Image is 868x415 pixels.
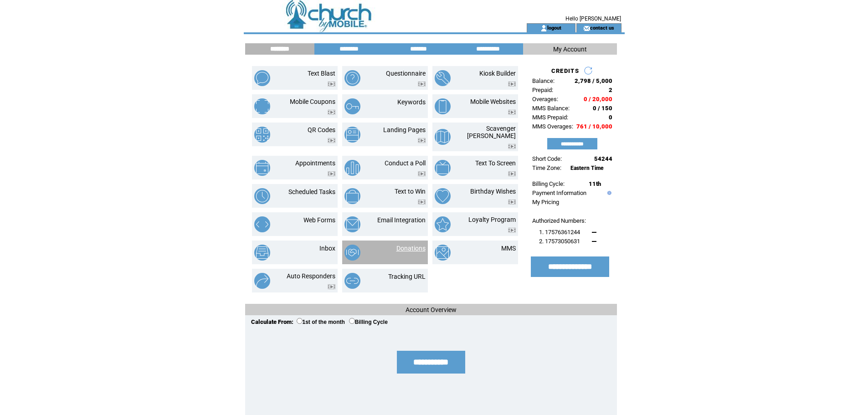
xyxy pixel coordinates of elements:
img: video.png [508,171,516,176]
img: mobile-coupons.png [254,98,270,114]
img: scavenger-hunt.png [435,129,451,145]
img: video.png [328,138,335,143]
img: email-integration.png [344,216,360,232]
img: keywords.png [344,98,360,114]
img: mms.png [435,245,451,261]
a: Appointments [295,159,335,167]
span: My Account [553,46,587,53]
img: video.png [328,284,335,289]
span: 761 / 10,000 [576,123,612,130]
span: MMS Overages: [532,123,573,130]
img: video.png [328,82,335,87]
a: logout [547,25,561,31]
img: loyalty-program.png [435,216,451,232]
a: Text to Win [395,188,426,195]
img: account_icon.gif [540,25,547,32]
a: Conduct a Poll [385,159,426,167]
span: Hello [PERSON_NAME] [565,15,621,22]
span: Balance: [532,77,555,84]
img: landing-pages.png [344,127,360,143]
a: Donations [396,245,426,252]
a: Email Integration [377,216,426,224]
span: 11th [589,180,601,187]
img: mobile-websites.png [435,98,451,114]
a: Inbox [319,245,335,252]
img: tracking-url.png [344,273,360,289]
a: Web Forms [303,216,335,224]
img: conduct-a-poll.png [344,160,360,176]
span: Account Overview [406,306,457,313]
span: Overages: [532,96,558,102]
span: Time Zone: [532,164,561,171]
img: text-to-screen.png [435,160,451,176]
img: auto-responders.png [254,273,270,289]
img: video.png [508,228,516,233]
a: Payment Information [532,190,586,196]
span: Calculate From: [251,318,293,325]
img: text-blast.png [254,70,270,86]
span: 0 / 150 [593,105,612,112]
img: video.png [328,110,335,115]
span: Prepaid: [532,87,553,93]
a: Keywords [397,98,426,106]
input: Billing Cycle [349,318,355,324]
img: web-forms.png [254,216,270,232]
img: video.png [508,200,516,205]
a: Scheduled Tasks [288,188,335,195]
span: Billing Cycle: [532,180,565,187]
a: Birthday Wishes [470,188,516,195]
label: 1st of the month [297,319,345,325]
span: 2. 17573050631 [539,238,580,245]
a: contact us [590,25,614,31]
img: video.png [418,200,426,205]
img: help.gif [605,191,611,195]
img: questionnaire.png [344,70,360,86]
a: Tracking URL [388,273,426,280]
a: Kiosk Builder [479,70,516,77]
img: video.png [508,82,516,87]
a: Mobile Coupons [290,98,335,105]
span: CREDITS [551,67,579,74]
a: My Pricing [532,199,559,205]
a: Landing Pages [383,126,426,133]
span: 54244 [594,155,612,162]
img: video.png [418,171,426,176]
span: Authorized Numbers: [532,217,586,224]
a: QR Codes [308,126,335,133]
a: Text Blast [308,70,335,77]
img: video.png [508,144,516,149]
img: video.png [418,138,426,143]
span: 2,798 / 5,000 [575,77,612,84]
span: 0 [609,114,612,121]
a: Loyalty Program [468,216,516,223]
span: 1. 17576361244 [539,229,580,236]
img: video.png [418,82,426,87]
img: kiosk-builder.png [435,70,451,86]
img: video.png [328,171,335,176]
span: 2 [609,87,612,93]
img: contact_us_icon.gif [583,25,590,32]
a: Scavenger [PERSON_NAME] [467,125,516,139]
a: Questionnaire [386,70,426,77]
img: inbox.png [254,245,270,261]
img: text-to-win.png [344,188,360,204]
label: Billing Cycle [349,319,388,325]
span: MMS Prepaid: [532,114,568,121]
img: video.png [508,110,516,115]
img: qr-codes.png [254,127,270,143]
img: donations.png [344,245,360,261]
span: MMS Balance: [532,105,570,112]
img: birthday-wishes.png [435,188,451,204]
a: MMS [501,245,516,252]
span: Eastern Time [570,165,604,171]
span: 0 / 20,000 [584,96,612,102]
a: Mobile Websites [470,98,516,105]
a: Text To Screen [475,159,516,167]
img: appointments.png [254,160,270,176]
a: Auto Responders [287,272,335,280]
img: scheduled-tasks.png [254,188,270,204]
input: 1st of the month [297,318,303,324]
span: Short Code: [532,155,562,162]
